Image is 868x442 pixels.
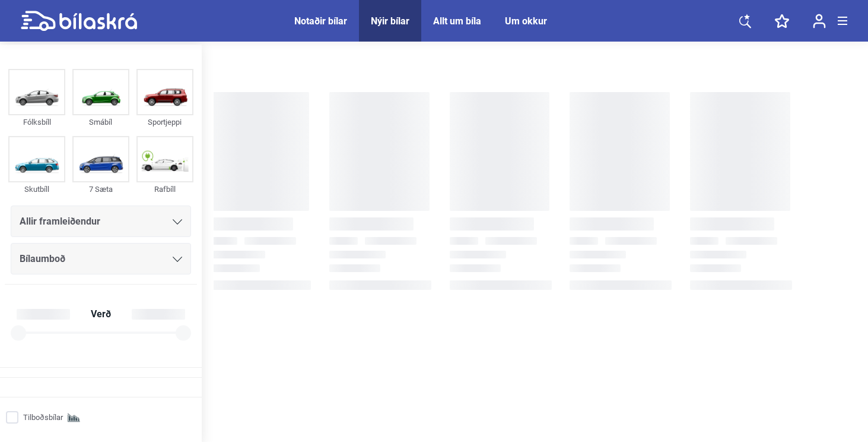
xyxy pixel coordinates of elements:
[88,310,114,319] span: Verð
[294,15,347,27] a: Notaðir bílar
[72,115,129,129] div: Smábíl
[72,182,129,196] div: 7 Sæta
[8,115,65,129] div: Fólksbíll
[433,15,481,27] a: Allt um bíla
[23,411,63,424] span: Tilboðsbílar
[371,15,409,27] a: Nýir bílar
[505,15,547,27] a: Um okkur
[136,182,193,196] div: Rafbíll
[20,251,65,267] span: Bílaumboð
[813,14,826,29] img: user-login.svg
[136,115,193,129] div: Sportjeppi
[8,182,65,196] div: Skutbíll
[20,213,100,230] span: Allir framleiðendur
